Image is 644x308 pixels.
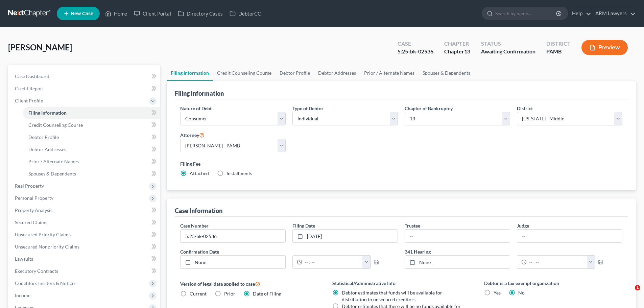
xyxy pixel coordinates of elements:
label: Nature of Debt [180,105,212,112]
label: Judge [517,222,529,229]
input: Enter case number... [181,230,285,242]
span: Unsecured Nonpriority Claims [15,244,79,250]
div: District [546,40,571,48]
iframe: Intercom live chat [621,285,637,301]
div: Case [398,40,433,48]
label: Trustee [405,222,420,229]
span: Current [190,291,207,297]
span: New Case [71,11,93,16]
input: Search by name... [495,7,557,20]
label: District [517,105,533,112]
a: Unsecured Priority Claims [9,229,160,241]
span: Attached [190,170,209,176]
div: Chapter [444,40,470,48]
a: Spouses & Dependents [419,65,474,81]
span: Codebtors Insiders & Notices [15,280,76,286]
span: Date of Filing [253,291,281,297]
input: -- [517,230,622,242]
a: Property Analysis [9,204,160,216]
input: -- : -- [302,256,363,268]
div: Awaiting Confirmation [481,48,535,55]
span: Yes [494,290,501,295]
a: Lawsuits [9,253,160,265]
a: Debtor Addresses [314,65,360,81]
span: Credit Report [15,86,44,91]
a: Debtor Addresses [23,143,160,156]
a: Help [569,7,591,20]
span: Filing Information [28,110,67,116]
span: Executory Contracts [15,268,58,274]
input: -- [405,230,510,242]
a: Directory Cases [174,7,226,20]
a: Credit Counseling Course [23,119,160,131]
span: Property Analysis [15,207,52,213]
label: Filing Date [292,222,315,229]
div: Filing Information [175,89,224,97]
div: Chapter [444,48,470,55]
span: Client Profile [15,98,43,103]
span: Unsecured Priority Claims [15,232,71,237]
label: Version of legal data applied to case [180,280,318,288]
label: Type of Debtor [292,105,324,112]
a: None [181,256,285,268]
a: Spouses & Dependents [23,168,160,180]
span: Spouses & Dependents [28,171,76,176]
span: Real Property [15,183,44,189]
a: Filing Information [23,107,160,119]
a: ARM Lawyers [592,7,636,20]
div: Status [481,40,535,48]
span: Lawsuits [15,256,33,262]
label: Chapter of Bankruptcy [405,105,453,112]
a: Credit Counseling Course [213,65,276,81]
a: Unsecured Nonpriority Claims [9,241,160,253]
a: Executory Contracts [9,265,160,277]
span: Case Dashboard [15,73,49,79]
a: Secured Claims [9,216,160,229]
span: Debtor estimates that funds will be available for distribution to unsecured creditors. [342,290,442,302]
button: Preview [581,40,628,55]
label: Attorney [180,131,205,139]
label: Case Number [180,222,209,229]
a: Filing Information [167,65,213,81]
span: [PERSON_NAME] [8,42,72,52]
span: Income [15,292,30,298]
span: Prior [224,291,235,297]
span: Secured Claims [15,219,47,225]
span: 13 [464,48,470,54]
a: Case Dashboard [9,70,160,82]
div: Case Information [175,207,222,215]
label: Statistical/Administrative Info [332,280,471,287]
span: Installments [226,170,252,176]
label: Confirmation Date [177,248,401,255]
a: None [405,256,510,268]
a: DebtorCC [226,7,264,20]
span: 1 [635,285,640,290]
span: Credit Counseling Course [28,122,83,128]
input: -- : -- [527,256,587,268]
a: Debtor Profile [276,65,314,81]
label: Debtor is a tax exempt organization [484,280,622,287]
div: 5:25-bk-02536 [398,48,433,55]
a: Credit Report [9,82,160,95]
a: [DATE] [293,230,398,242]
span: Debtor Profile [28,134,59,140]
a: Home [102,7,130,20]
a: Prior / Alternate Names [23,156,160,168]
label: Filing Fee [180,160,622,167]
a: Client Portal [130,7,174,20]
a: Debtor Profile [23,131,160,143]
span: Personal Property [15,195,53,201]
span: Debtor Addresses [28,146,66,152]
a: Prior / Alternate Names [360,65,419,81]
span: Prior / Alternate Names [28,159,79,164]
span: No [518,290,525,295]
div: PAMB [546,48,571,55]
label: 341 Hearing [401,248,626,255]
